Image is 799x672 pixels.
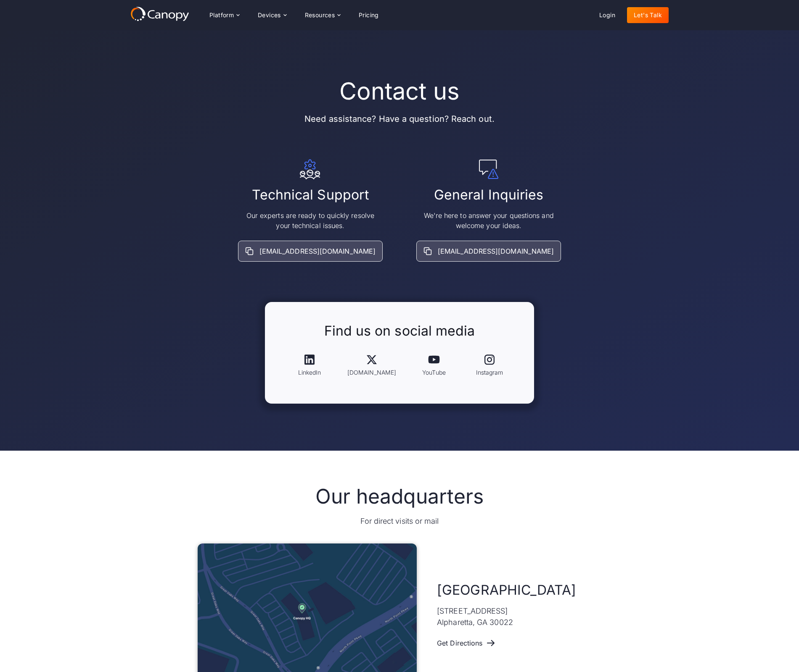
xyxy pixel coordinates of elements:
[298,368,321,377] div: LinkedIn
[324,322,475,340] h2: Find us on social media
[298,7,347,24] div: Resources
[627,7,669,23] a: Let's Talk
[305,12,335,18] div: Resources
[437,605,513,628] p: [STREET_ADDRESS] Alpharetta, GA 30022
[437,581,576,599] h2: [GEOGRAPHIC_DATA]
[259,246,376,256] div: [EMAIL_ADDRESS][DOMAIN_NAME]
[341,346,403,383] a: [DOMAIN_NAME]
[465,346,514,383] a: Instagram
[209,12,234,18] div: Platform
[476,368,503,377] div: Instagram
[339,77,460,105] h1: Contact us
[437,635,496,651] a: Get Directions
[251,7,293,24] div: Devices
[315,484,484,509] h2: Our headquarters
[252,186,369,204] h2: Technical Support
[243,210,378,231] p: Our experts are ready to quickly resolve your technical issues.
[421,210,556,231] p: We're here to answer your questions and welcome your ideas.
[360,515,439,527] p: For direct visits or mail
[285,346,334,383] a: LinkedIn
[352,7,386,23] a: Pricing
[434,186,543,204] h2: General Inquiries
[304,112,495,126] p: Need assistance? Have a question? Reach out.
[438,246,554,256] div: [EMAIL_ADDRESS][DOMAIN_NAME]
[410,346,458,383] a: YouTube
[203,7,246,24] div: Platform
[593,7,622,23] a: Login
[347,368,396,377] div: [DOMAIN_NAME]
[422,368,446,377] div: YouTube
[437,639,482,647] div: Get Directions
[258,12,281,18] div: Devices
